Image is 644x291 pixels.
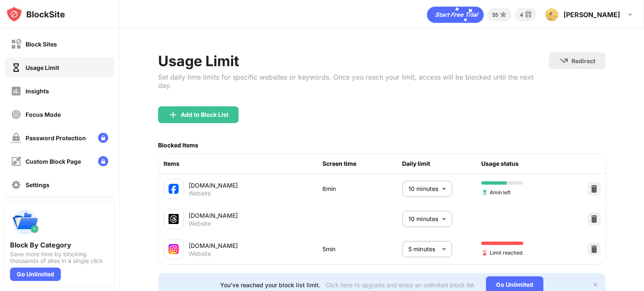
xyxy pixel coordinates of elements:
[322,245,402,254] div: 5min
[26,181,49,188] div: Settings
[158,73,549,90] div: Set daily time limits for specific websites or keywords. Once you reach your limit, access will b...
[481,188,511,196] span: 4min left
[520,12,523,18] div: 4
[481,159,561,168] div: Usage status
[492,12,498,18] div: 55
[189,211,322,220] div: [DOMAIN_NAME]
[11,62,21,73] img: time-usage-on.svg
[563,10,620,19] div: [PERSON_NAME]
[189,220,211,227] div: Website
[408,214,439,224] p: 10 minutes
[26,41,57,48] div: Block Sites
[10,207,40,237] img: push-categories.svg
[158,52,549,70] div: Usage Limit
[98,133,108,143] img: lock-menu.svg
[169,184,179,194] img: favicons
[189,250,211,258] div: Website
[26,111,61,118] div: Focus Mode
[189,190,211,197] div: Website
[10,251,109,264] div: Save more time by blocking thousands of sites in a single click
[322,184,402,193] div: 6min
[408,184,439,193] p: 10 minutes
[26,88,49,95] div: Insights
[220,281,320,288] div: You’ve reached your block list limit.
[545,8,558,21] img: ACg8ocJr2yoHqH7MfMk3KXkEIZESlItCGZm6VNBnSaaOHH-poJHJ6K5X=s96-c
[11,39,21,49] img: block-off.svg
[189,241,322,250] div: [DOMAIN_NAME]
[481,249,522,257] span: Limit reached
[169,214,179,224] img: favicons
[481,250,488,256] img: hourglass-end.svg
[158,142,198,149] div: Blocked Items
[10,241,109,249] div: Block By Category
[98,156,108,166] img: lock-menu.svg
[26,134,86,142] div: Password Protection
[164,159,322,168] div: Items
[592,281,599,288] img: x-button.svg
[11,156,21,167] img: customize-block-page-off.svg
[427,6,484,23] div: animation
[181,111,229,118] div: Add to Block List
[26,64,59,71] div: Usage Limit
[11,180,21,190] img: settings-off.svg
[408,245,439,254] p: 5 minutes
[11,133,21,143] img: password-protection-off.svg
[169,244,179,254] img: favicons
[11,109,21,120] img: focus-off.svg
[322,159,402,168] div: Screen time
[26,158,81,165] div: Custom Block Page
[189,181,322,190] div: [DOMAIN_NAME]
[10,268,61,281] div: Go Unlimited
[498,10,508,20] img: points-small.svg
[523,10,533,20] img: reward-small.svg
[325,281,476,288] div: Click here to upgrade and enjoy an unlimited block list.
[402,159,482,168] div: Daily limit
[6,6,65,23] img: logo-blocksite.svg
[481,189,488,196] img: hourglass-set.svg
[571,57,595,64] div: Redirect
[11,86,21,96] img: insights-off.svg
